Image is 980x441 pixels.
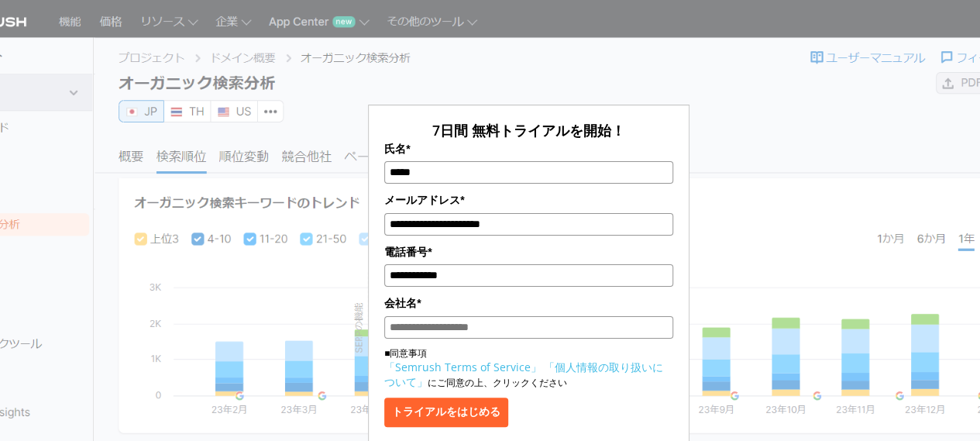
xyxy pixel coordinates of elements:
[384,360,542,374] a: 「Semrush Terms of Service」
[384,191,673,208] label: メールアドレス*
[432,121,625,140] span: 7日間 無料トライアルを開始！
[384,398,508,427] button: トライアルをはじめる
[384,360,663,389] a: 「個人情報の取り扱いについて」
[384,243,673,260] label: 電話番号*
[384,346,673,390] p: ■同意事項 にご同意の上、クリックください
